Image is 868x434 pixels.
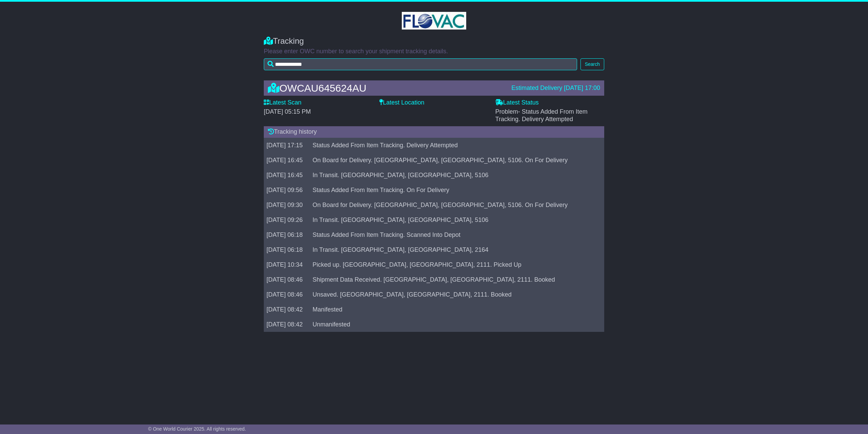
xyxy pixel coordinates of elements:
[310,257,598,272] td: Picked up. [GEOGRAPHIC_DATA], [GEOGRAPHIC_DATA], 2111. Picked Up
[264,257,310,272] td: [DATE] 10:34
[310,138,598,153] td: Status Added From Item Tracking. Delivery Attempted
[264,212,310,227] td: [DATE] 09:26
[148,426,246,432] span: © One World Courier 2025. All rights reserved.
[495,99,539,107] label: Latest Status
[310,153,598,168] td: On Board for Delivery. [GEOGRAPHIC_DATA], [GEOGRAPHIC_DATA], 5106. On For Delivery
[264,138,310,153] td: [DATE] 17:15
[264,82,508,94] div: OWCAU645624AU
[310,287,598,302] td: Unsaved. [GEOGRAPHIC_DATA], [GEOGRAPHIC_DATA], 2111. Booked
[310,317,598,332] td: Unmanifested
[264,48,604,55] p: Please enter OWC number to search your shipment tracking details.
[310,242,598,257] td: In Transit. [GEOGRAPHIC_DATA], [GEOGRAPHIC_DATA], 2164
[264,272,310,287] td: [DATE] 08:46
[264,242,310,257] td: [DATE] 06:18
[264,317,310,332] td: [DATE] 08:42
[310,168,598,183] td: In Transit. [GEOGRAPHIC_DATA], [GEOGRAPHIC_DATA], 5106
[511,84,600,92] div: Estimated Delivery [DATE] 17:00
[310,227,598,242] td: Status Added From Item Tracking. Scanned Into Depot
[264,227,310,242] td: [DATE] 06:18
[264,168,310,183] td: [DATE] 16:45
[310,197,598,212] td: On Board for Delivery. [GEOGRAPHIC_DATA], [GEOGRAPHIC_DATA], 5106. On For Delivery
[264,197,310,212] td: [DATE] 09:30
[310,183,598,197] td: Status Added From Item Tracking. On For Delivery
[264,302,310,317] td: [DATE] 08:42
[310,212,598,227] td: In Transit. [GEOGRAPHIC_DATA], [GEOGRAPHIC_DATA], 5106
[402,12,466,30] img: GetCustomerLogo
[264,126,604,138] div: Tracking history
[379,99,424,107] label: Latest Location
[264,287,310,302] td: [DATE] 08:46
[264,183,310,197] td: [DATE] 09:56
[310,272,598,287] td: Shipment Data Received. [GEOGRAPHIC_DATA], [GEOGRAPHIC_DATA], 2111. Booked
[264,108,311,115] span: [DATE] 05:15 PM
[495,108,588,122] span: Problem
[264,36,604,46] div: Tracking
[310,302,598,317] td: Manifested
[580,58,604,70] button: Search
[264,99,301,107] label: Latest Scan
[495,108,588,122] span: - Status Added From Item Tracking. Delivery Attempted
[264,153,310,168] td: [DATE] 16:45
